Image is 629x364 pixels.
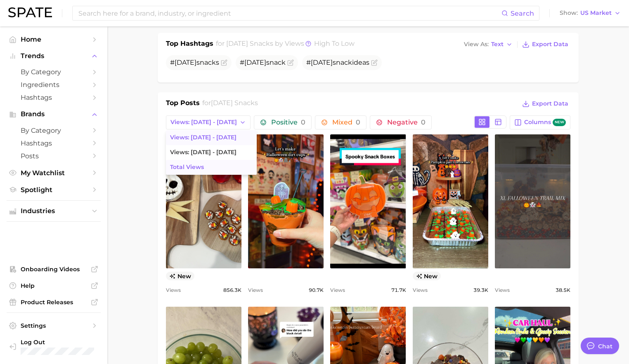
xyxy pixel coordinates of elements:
span: 0 [421,118,426,126]
span: Export Data [532,100,568,107]
span: new [553,119,566,127]
button: Flag as miscategorized or irrelevant [287,59,294,66]
span: Views [248,285,263,295]
span: by Category [21,68,87,76]
span: snacks [196,59,219,66]
a: Home [7,33,101,46]
button: Industries [7,205,101,217]
h1: Top Posts [166,98,200,110]
span: [DATE] [311,59,333,66]
span: Views: [DATE] - [DATE] [170,119,237,126]
span: 90.7k [309,285,324,295]
span: Help [21,282,87,289]
button: Columnsnew [510,115,570,129]
span: 856.3k [223,285,241,295]
span: 0 [356,118,360,126]
a: Help [7,279,101,292]
a: Hashtags [7,91,101,104]
span: Views: [DATE] - [DATE] [170,149,236,156]
span: 71.7k [391,285,406,295]
span: Views: [DATE] - [DATE] [170,134,236,141]
a: Onboarding Videos [7,263,101,275]
span: Hashtags [21,94,87,101]
button: Flag as miscategorized or irrelevant [221,59,227,66]
span: high to low [314,40,355,47]
input: Search here for a brand, industry, or ingredient [78,6,501,20]
span: View As [464,42,489,47]
h2: for [202,98,258,110]
a: Spotlight [7,183,101,196]
span: Search [511,9,534,17]
span: Total Views [170,164,204,171]
button: ShowUS Market [558,8,623,19]
span: Columns [524,119,566,127]
a: My Watchlist [7,167,101,179]
a: Posts [7,150,101,162]
span: 38.5k [556,285,570,295]
button: Views: [DATE] - [DATE] [166,115,251,129]
span: [DATE] snacks [211,99,258,107]
span: Text [491,42,504,47]
span: Views [413,285,428,295]
span: Product Releases [21,298,87,306]
button: Trends [7,50,101,62]
span: 39.3k [473,285,488,295]
span: new [166,272,194,280]
button: Flag as miscategorized or irrelevant [371,59,378,66]
span: [DATE] snacks [226,40,273,47]
span: Industries [21,207,87,215]
span: Views [495,285,510,295]
span: by Category [21,127,87,134]
span: Posts [21,152,87,160]
span: Negative [387,119,426,126]
span: Ingredients [21,81,87,89]
span: 0 [301,118,305,126]
a: Settings [7,319,101,332]
h2: for by Views [216,39,355,50]
span: Mixed [332,119,360,126]
span: # snackideas [306,59,369,66]
button: Export Data [520,39,570,50]
span: Log Out [21,338,117,346]
span: US Market [580,11,612,15]
span: Settings [21,322,87,329]
button: Export Data [520,98,570,110]
a: Ingredients [7,78,101,91]
span: Positive [271,119,305,126]
span: # [170,59,219,66]
span: My Watchlist [21,169,87,177]
button: View AsText [462,39,515,50]
a: by Category [7,124,101,137]
span: Hashtags [21,139,87,147]
span: Show [560,11,578,15]
span: Brands [21,110,87,118]
span: [DATE] [175,59,196,66]
span: Trends [21,52,87,60]
ul: Views: [DATE] - [DATE] [166,130,257,175]
span: # snack [240,59,286,66]
span: Home [21,35,87,43]
h1: Top Hashtags [166,39,213,50]
img: SPATE [8,7,52,17]
span: Views [330,285,345,295]
a: Log out. Currently logged in with e-mail maehika.hegde@bytedance.com. [7,336,101,357]
span: new [413,272,441,280]
span: Views [166,285,181,295]
button: Brands [7,108,101,120]
a: Product Releases [7,296,101,308]
span: Onboarding Videos [21,265,87,273]
span: Export Data [532,41,568,48]
span: [DATE] [244,59,266,66]
span: Spotlight [21,186,87,194]
a: by Category [7,66,101,78]
a: Hashtags [7,137,101,150]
